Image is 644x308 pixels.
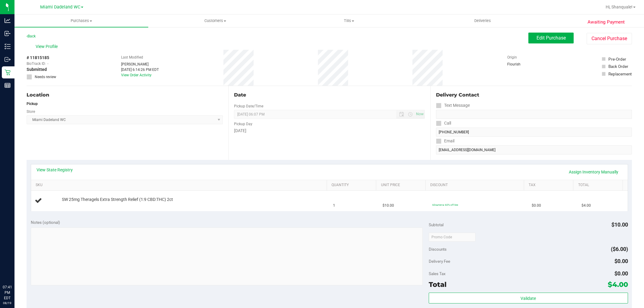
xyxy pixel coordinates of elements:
div: [PERSON_NAME] [121,62,159,67]
a: Total [578,183,620,188]
a: Unit Price [381,183,423,188]
label: Last Modified [121,55,143,60]
span: Purchases [14,18,148,24]
button: Edit Purchase [528,33,574,43]
span: Sales Tax [429,271,446,276]
a: Back [27,34,36,38]
input: Promo Code [429,233,476,242]
span: $0.00 [614,258,628,264]
a: Tax [529,183,571,188]
button: Cancel Purchase [587,33,632,44]
label: Origin [507,55,517,60]
inline-svg: Analytics [5,17,11,24]
a: Purchases [14,14,148,27]
button: Validate [429,293,628,303]
inline-svg: Inbound [5,30,11,37]
span: Validate [521,296,536,301]
a: Deliveries [416,14,549,27]
label: Text Message [436,101,470,110]
p: 08/19 [3,301,12,305]
span: Customers [149,18,282,24]
inline-svg: Inventory [5,43,11,49]
span: Edit Purchase [537,35,566,41]
span: $0.00 [614,270,628,277]
span: $4.00 [608,280,628,289]
a: Quantity [332,183,374,188]
a: Tills [282,14,416,27]
span: Notes (optional) [31,220,60,225]
span: $10.00 [383,203,394,208]
span: Needs review [35,74,56,80]
a: Customers [148,14,282,27]
label: Store [27,109,35,114]
span: Subtotal [429,222,444,227]
span: Hi, Shanquale! [606,5,633,9]
div: Delivery Contact [436,91,632,99]
div: Date [234,91,425,99]
a: View Order Activity [121,73,152,77]
span: Tills [282,18,415,24]
span: Deliveries [466,18,499,24]
div: Flourish [507,62,537,67]
span: ($6.00) [611,246,628,252]
div: [DATE] 6:14:26 PM EDT [121,67,159,72]
span: Submitted [27,66,47,73]
span: - [47,61,48,66]
label: Pickup Date/Time [234,103,263,109]
span: Delivery Fee [429,259,450,264]
span: SW 25mg Theragels Extra Strength Relief (1:9 CBD:THC) 2ct [62,197,173,202]
a: SKU [36,183,325,188]
div: Replacement [608,71,632,77]
span: 1 [333,203,335,208]
span: $10.00 [611,221,628,228]
label: Email [436,137,454,145]
iframe: Resource center [6,260,24,278]
inline-svg: Outbound [5,56,11,62]
input: Format: (999) 999-9999 [436,128,632,137]
div: [DATE] [234,128,425,134]
div: Location [27,91,223,99]
span: Miami Dadeland WC [40,5,80,10]
span: View Profile [36,43,60,50]
span: Discounts [429,244,447,255]
span: Total [429,280,447,289]
p: 07:41 PM EDT [3,284,12,301]
input: Format: (999) 999-9999 [436,110,632,119]
inline-svg: Reports [5,82,11,88]
div: Pre-Order [608,56,626,62]
span: $0.00 [532,203,541,208]
inline-svg: Retail [5,69,11,75]
a: Discount [430,183,522,188]
a: View State Registry [37,167,73,173]
span: $4.00 [582,203,591,208]
span: BioTrack ID: [27,61,46,66]
span: # 11815185 [27,55,49,61]
span: Awaiting Payment [588,19,625,26]
label: Pickup Day [234,121,252,127]
strong: Pickup [27,102,38,106]
div: Back Order [608,63,628,69]
span: 60surterra: 60% off line [432,203,458,206]
label: Call [436,119,451,128]
a: Assign Inventory Manually [565,167,622,177]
